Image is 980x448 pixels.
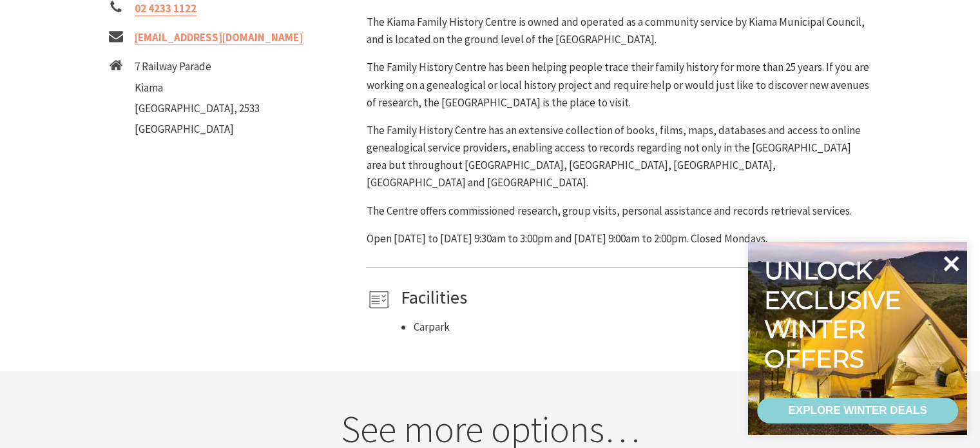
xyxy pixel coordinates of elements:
a: EXPLORE WINTER DEALS [757,398,958,424]
a: [EMAIL_ADDRESS][DOMAIN_NAME] [135,30,303,45]
p: The Kiama Family History Centre is owned and operated as a community service by Kiama Municipal C... [366,14,871,48]
p: The Centre offers commissioned research, group visits, personal assistance and records retrieval ... [366,202,871,220]
p: The Family History Centre has an extensive collection of books, films, maps, databases and access... [366,122,871,192]
li: [GEOGRAPHIC_DATA] [135,121,260,138]
li: 7 Railway Parade [135,58,260,75]
p: Open [DATE] to [DATE] 9:30am to 3:00pm and [DATE] 9:00am to 2:00pm. Closed Mondays. [366,230,871,248]
div: Unlock exclusive winter offers [764,256,907,373]
li: Carpark [413,318,633,336]
li: Kiama [135,79,260,97]
a: 02 4233 1122 [135,1,197,16]
h4: Facilities [400,287,867,309]
div: EXPLORE WINTER DEALS [788,398,927,424]
p: The Family History Centre has been helping people trace their family history for more than 25 yea... [366,59,871,112]
li: [GEOGRAPHIC_DATA], 2533 [135,100,260,117]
